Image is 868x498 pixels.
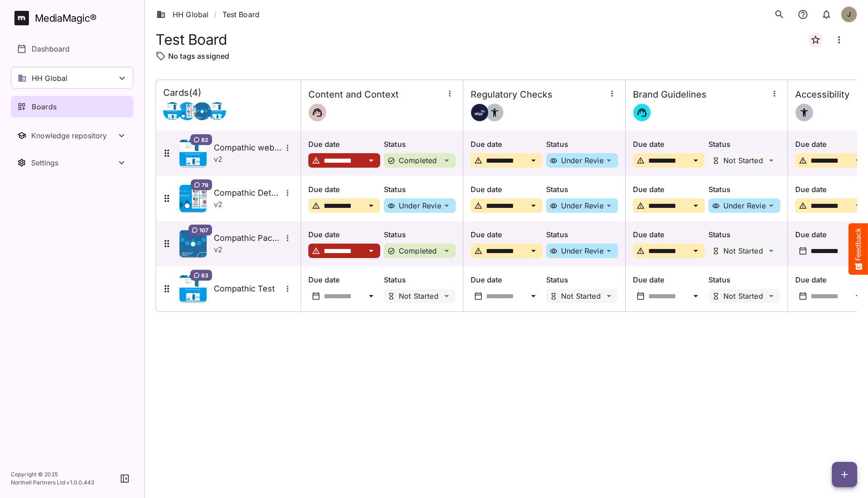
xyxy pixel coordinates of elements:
p: Due date [471,229,542,240]
p: Status [384,274,456,285]
p: Not Started [399,292,439,300]
p: v 2 [214,244,222,255]
p: Dashboard [32,43,70,54]
div: Knowledge repository [31,131,116,140]
p: Under Review [723,202,772,209]
a: HH Global [156,9,208,20]
span: 107 [199,226,208,234]
nav: Knowledge repository [11,125,133,146]
p: Due date [795,184,867,195]
button: More options for Compathic Test [282,283,293,295]
p: Due date [308,139,380,150]
p: Under Review [561,247,609,254]
h1: Test Board [156,31,227,48]
p: v 2 [214,199,222,210]
h4: Cards ( 4 ) [163,87,201,99]
p: Due date [795,274,867,285]
button: More options for Compathic website [282,142,293,154]
p: Completed [399,247,437,254]
p: HH Global [32,73,67,84]
img: Asset Thumbnail [179,185,207,212]
span: 79 [202,181,208,188]
p: Due date [471,139,542,150]
h4: Regulatory Checks [471,89,552,100]
button: Feedback [849,223,868,275]
p: Status [546,184,618,195]
span: 63 [201,272,208,279]
button: Toggle Settings [11,152,133,174]
p: Status [546,274,618,285]
p: Copyright © 2025 [11,470,94,479]
span: / [214,9,217,20]
h4: Accessibility [795,89,849,100]
p: Due date [308,274,380,285]
p: Due date [795,139,867,150]
h4: Content and Context [308,89,399,100]
button: More options for Compathic Detail Aid [282,187,293,199]
h4: Brand Guidelines [633,89,707,100]
img: Asset Thumbnail [179,275,207,302]
p: v 2 [214,154,222,164]
a: Boards [11,96,133,117]
p: Not Started [723,157,763,164]
h5: Compathic website [214,142,282,153]
button: search [770,5,788,23]
p: Due date [471,274,542,285]
p: Status [384,139,456,150]
p: Status [546,229,618,240]
p: Due date [795,229,867,240]
p: Due date [308,184,380,195]
p: Under Review [561,157,609,164]
span: 82 [201,136,208,143]
p: Not Started [723,292,763,300]
p: Due date [633,229,705,240]
h5: Compathic Packaging [214,233,282,244]
p: Not Started [723,247,763,254]
p: Status [708,184,780,195]
p: Boards [32,101,57,112]
p: Northell Partners Ltd v 1.0.0.443 [11,479,94,487]
p: Status [708,274,780,285]
p: Under Review [399,202,447,209]
button: notifications [794,5,812,23]
a: Dashboard [11,38,133,60]
h5: Compathic Detail Aid [214,188,282,198]
p: Status [546,139,618,150]
h5: Compathic Test [214,283,282,294]
img: tag-outline.svg [156,51,166,61]
p: Due date [633,139,705,150]
div: J [841,6,857,23]
img: Asset Thumbnail [179,230,207,257]
p: Under Review [561,202,609,209]
div: MediaMagic ® [35,11,97,26]
p: Status [384,229,456,240]
nav: Settings [11,152,133,174]
p: Completed [399,157,437,164]
button: notifications [817,5,835,23]
div: Settings [31,158,116,167]
p: Status [708,229,780,240]
a: MediaMagic® [14,11,133,25]
p: Not Started [561,292,601,300]
p: Due date [471,184,542,195]
p: Due date [633,274,705,285]
button: Toggle Knowledge repository [11,125,133,146]
p: Status [708,139,780,150]
button: Board more options [828,29,850,51]
img: Asset Thumbnail [179,140,207,167]
p: Due date [633,184,705,195]
p: No tags assigned [168,51,229,61]
p: Due date [308,229,380,240]
button: More options for Compathic Packaging [282,232,293,244]
p: Status [384,184,456,195]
